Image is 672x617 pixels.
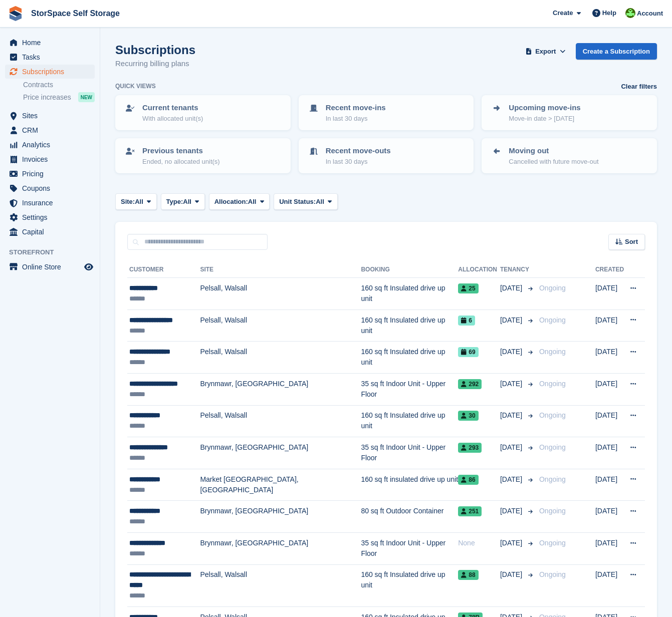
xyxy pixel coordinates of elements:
[361,437,458,469] td: 35 sq ft Indoor Unit - Upper Floor
[200,310,361,342] td: Pelsall, Walsall
[200,405,361,437] td: Pelsall, Walsall
[115,193,157,210] button: Site: All
[500,506,524,516] span: [DATE]
[576,43,657,60] a: Create a Subscription
[22,65,82,79] span: Subscriptions
[22,196,82,210] span: Insurance
[595,564,624,607] td: [DATE]
[326,102,386,114] p: Recent move-ins
[602,8,616,18] span: Help
[361,469,458,501] td: 160 sq ft insulated drive up unit
[200,501,361,533] td: Brynmawr, [GEOGRAPHIC_DATA]
[326,157,391,167] p: In last 30 days
[483,96,656,129] a: Upcoming move-ins Move-in date > [DATE]
[214,197,248,207] span: Allocation:
[595,437,624,469] td: [DATE]
[115,82,156,91] h6: Quick views
[595,278,624,310] td: [DATE]
[500,442,524,453] span: [DATE]
[22,50,82,64] span: Tasks
[166,197,183,207] span: Type:
[5,181,95,195] a: menu
[22,260,82,274] span: Online Store
[361,278,458,310] td: 160 sq ft Insulated drive up unit
[539,411,566,419] span: Ongoing
[458,262,500,278] th: Allocation
[200,469,361,501] td: Market [GEOGRAPHIC_DATA], [GEOGRAPHIC_DATA]
[8,6,23,21] img: stora-icon-8386f47178a22dfd0bd8f6a31ec36ba5ce8667c1dd55bd0f319d3a0aa187defe.svg
[361,501,458,533] td: 80 sq ft Outdoor Container
[5,167,95,181] a: menu
[625,237,638,247] span: Sort
[22,210,82,224] span: Settings
[539,475,566,483] span: Ongoing
[5,50,95,64] a: menu
[23,93,71,102] span: Price increases
[500,315,524,326] span: [DATE]
[5,109,95,123] a: menu
[200,278,361,310] td: Pelsall, Walsall
[274,193,337,210] button: Unit Status: All
[595,501,624,533] td: [DATE]
[22,225,82,239] span: Capital
[458,411,478,421] span: 30
[361,405,458,437] td: 160 sq ft Insulated drive up unit
[509,157,598,167] p: Cancelled with future move-out
[142,102,203,114] p: Current tenants
[200,564,361,607] td: Pelsall, Walsall
[361,532,458,564] td: 35 sq ft Indoor Unit - Upper Floor
[625,8,635,18] img: Jon Pace
[135,197,143,207] span: All
[637,9,663,19] span: Account
[509,114,580,124] p: Move-in date > [DATE]
[22,109,82,123] span: Sites
[539,380,566,388] span: Ongoing
[5,123,95,137] a: menu
[200,437,361,469] td: Brynmawr, [GEOGRAPHIC_DATA]
[535,47,556,57] span: Export
[142,157,220,167] p: Ended, no allocated unit(s)
[595,342,624,374] td: [DATE]
[458,283,478,293] span: 25
[22,123,82,137] span: CRM
[458,347,478,357] span: 69
[5,36,95,50] a: menu
[500,262,535,278] th: Tenancy
[200,262,361,278] th: Site
[209,193,270,210] button: Allocation: All
[5,138,95,152] a: menu
[9,247,100,257] span: Storefront
[361,262,458,278] th: Booking
[183,197,191,207] span: All
[361,373,458,405] td: 35 sq ft Indoor Unit - Upper Floor
[361,310,458,342] td: 160 sq ft Insulated drive up unit
[595,469,624,501] td: [DATE]
[595,405,624,437] td: [DATE]
[23,80,95,90] a: Contracts
[539,348,566,356] span: Ongoing
[500,347,524,357] span: [DATE]
[127,262,200,278] th: Customer
[361,342,458,374] td: 160 sq ft Insulated drive up unit
[326,114,386,124] p: In last 30 days
[300,139,473,172] a: Recent move-outs In last 30 days
[27,5,124,22] a: StorSpace Self Storage
[279,197,316,207] span: Unit Status:
[78,92,95,102] div: NEW
[458,475,478,485] span: 86
[458,506,482,516] span: 251
[200,532,361,564] td: Brynmawr, [GEOGRAPHIC_DATA]
[595,373,624,405] td: [DATE]
[83,261,95,273] a: Preview store
[509,145,598,157] p: Moving out
[458,538,500,548] div: None
[524,43,568,60] button: Export
[115,43,195,57] h1: Subscriptions
[595,310,624,342] td: [DATE]
[5,65,95,79] a: menu
[116,96,290,129] a: Current tenants With allocated unit(s)
[500,474,524,485] span: [DATE]
[539,443,566,451] span: Ongoing
[361,564,458,607] td: 160 sq ft Insulated drive up unit
[200,373,361,405] td: Brynmawr, [GEOGRAPHIC_DATA]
